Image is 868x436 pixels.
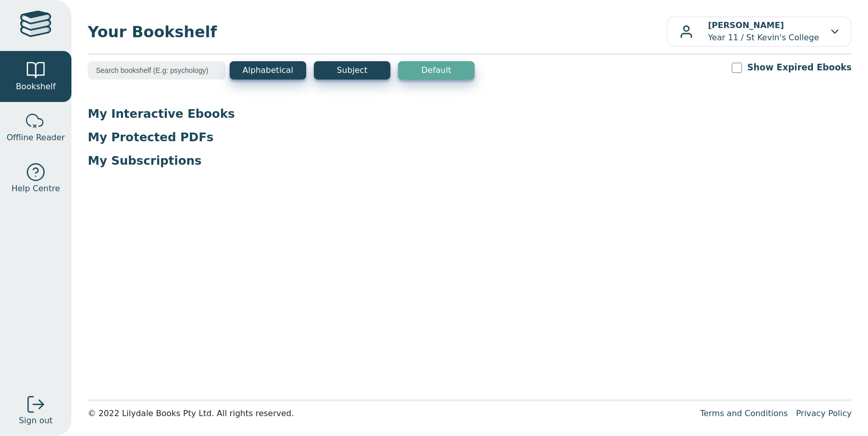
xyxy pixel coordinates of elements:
a: Privacy Policy [796,408,852,418]
b: [PERSON_NAME] [708,20,784,30]
span: Bookshelf [16,81,56,93]
span: Your Bookshelf [88,20,666,43]
p: My Subscriptions [88,153,852,168]
p: My Protected PDFs [88,130,852,145]
span: Sign out [19,415,53,427]
span: Offline Reader [7,132,65,144]
button: Subject [314,61,390,80]
a: Terms and Conditions [700,408,788,418]
button: [PERSON_NAME]Year 11 / St Kevin's College [666,16,852,47]
span: Help Centre [11,183,60,195]
input: Search bookshelf (E.g: psychology) [88,61,226,80]
p: My Interactive Ebooks [88,106,852,121]
button: Default [398,61,475,80]
div: © 2022 Lilydale Books Pty Ltd. All rights reserved. [88,407,692,420]
label: Show Expired Ebooks [747,61,852,74]
button: Alphabetical [230,61,306,80]
p: Year 11 / St Kevin's College [708,19,819,44]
